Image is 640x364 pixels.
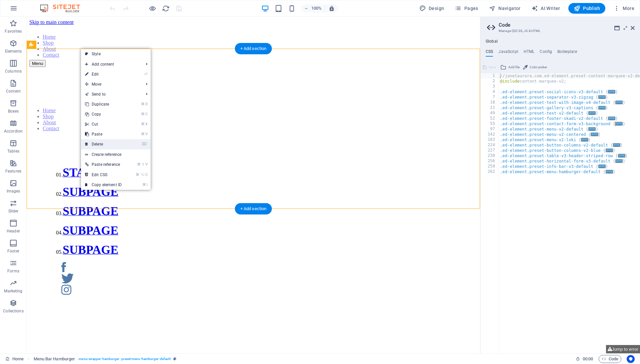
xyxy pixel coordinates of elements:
[499,28,621,34] h3: Manage (S)CSS, JS & HTML
[455,5,478,12] span: Pages
[615,122,623,126] span: ...
[5,169,21,174] p: Features
[486,39,498,44] h4: Global
[481,169,499,175] div: 262
[81,150,151,160] a: Create reference
[162,4,170,12] button: reload
[581,138,588,142] span: ...
[588,127,596,131] span: ...
[5,69,22,74] p: Columns
[38,4,88,12] img: Editor Logo
[141,132,145,136] i: ⌘
[144,72,147,76] i: ⏎
[4,129,23,134] p: Accordion
[481,121,499,127] div: 55
[235,43,272,54] div: + Add section
[481,127,499,132] div: 97
[481,89,499,95] div: 4
[530,63,547,71] span: Color picker
[419,5,444,12] span: Design
[615,159,623,163] span: ...
[3,3,47,8] a: Skip to main content
[148,4,156,12] button: Click here to leave preview mode and continue editing
[142,182,146,187] i: ⌘
[613,5,634,12] span: More
[486,49,493,57] h4: CSS
[7,149,19,154] p: Tables
[481,95,499,100] div: 7
[141,112,145,116] i: ⌘
[489,5,521,12] span: Navigator
[329,5,335,11] i: On resize automatically adjust zoom level to fit chosen device.
[81,119,126,129] a: ⌘XCut
[81,69,126,79] a: ⏎Edit
[81,129,126,139] a: ⌘VPaste
[481,148,499,153] div: 227
[627,355,635,363] button: Usercentrics
[481,73,499,79] div: 1
[608,90,615,94] span: ...
[81,79,141,89] span: Move
[141,122,145,126] i: ⌘
[235,203,272,214] div: + Add section
[529,3,563,14] button: AI Writer
[481,116,499,121] div: 52
[6,89,21,94] p: Content
[145,102,147,106] i: D
[508,63,520,71] span: Add file
[615,101,623,104] span: ...
[598,106,606,110] span: ...
[4,288,22,294] p: Marketing
[140,173,145,177] i: ⌥
[481,153,499,159] div: 230
[576,355,593,363] h6: Session time
[137,162,141,167] i: ⌘
[599,355,621,363] button: Code
[81,109,126,119] a: ⌘CCopy
[606,345,640,353] button: Jump to error
[417,3,447,14] button: Design
[481,137,499,143] div: 183
[141,102,145,106] i: ⌘
[588,111,596,115] span: ...
[531,5,560,12] span: AI Writer
[499,22,635,28] h2: Code
[608,117,615,120] span: ...
[81,139,126,149] a: ⌦Delete
[147,182,147,187] i: I
[81,59,141,69] span: Add content
[173,357,176,361] i: This element is a customizable preset
[606,149,613,152] span: ...
[499,63,521,71] button: Add file
[557,49,577,57] h4: Boilerplate
[7,188,20,194] p: Images
[145,122,147,126] i: X
[145,112,147,116] i: C
[602,355,618,363] span: Code
[606,170,613,174] span: ...
[7,228,20,234] p: Header
[481,132,499,137] div: 142
[136,173,139,177] i: ⌘
[574,5,600,12] span: Publish
[81,89,141,99] a: Send to
[417,3,447,14] div: Design (Ctrl+Alt+Y)
[583,355,593,363] span: 00 00
[481,111,499,116] div: 49
[81,99,126,109] a: ⌘DDuplicate
[481,143,499,148] div: 224
[498,49,518,57] h4: JavaScript
[7,268,19,274] p: Forms
[481,84,499,89] div: 3
[142,162,145,167] i: ⇧
[34,355,75,363] span: Click to select. Double-click to edit
[3,308,23,314] p: Collections
[618,154,625,158] span: ...
[5,29,22,34] p: Favorites
[142,142,147,146] i: ⌦
[598,165,606,168] span: ...
[611,3,637,14] button: More
[587,356,588,361] span: :
[162,5,170,12] i: Reload page
[524,49,535,57] h4: HTML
